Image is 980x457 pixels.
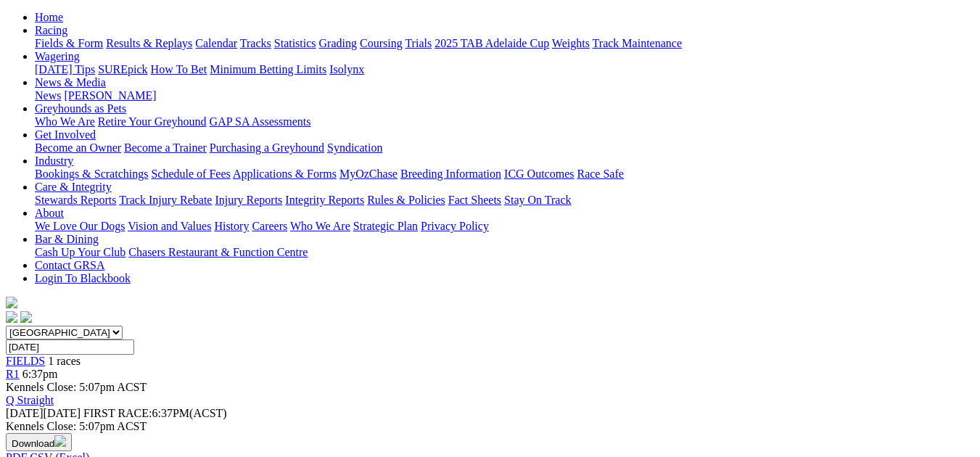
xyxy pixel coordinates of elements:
[6,355,45,367] a: FIELDS
[327,141,382,154] a: Syndication
[35,220,974,233] div: About
[22,368,58,380] span: 6:37pm
[64,89,156,102] a: [PERSON_NAME]
[35,128,96,141] a: Get Involved
[35,89,974,102] div: News & Media
[339,168,398,180] a: MyOzChase
[593,37,682,49] a: Track Maintenance
[240,37,271,49] a: Tracks
[329,63,364,75] a: Isolynx
[353,220,418,232] a: Strategic Plan
[319,37,357,49] a: Grading
[6,297,17,308] img: logo-grsa-white.png
[106,37,192,49] a: Results & Replays
[6,420,974,433] div: Kennels Close: 5:07pm ACST
[35,37,974,50] div: Racing
[6,394,54,406] a: Q Straight
[405,37,432,49] a: Trials
[54,435,66,447] img: download.svg
[6,407,81,419] span: [DATE]
[35,11,63,23] a: Home
[128,220,211,232] a: Vision and Values
[552,37,590,49] a: Weights
[210,63,326,75] a: Minimum Betting Limits
[35,63,974,76] div: Wagering
[252,220,287,232] a: Careers
[6,368,20,380] a: R1
[290,220,350,232] a: Who We Are
[128,246,308,258] a: Chasers Restaurant & Function Centre
[214,220,249,232] a: History
[151,168,230,180] a: Schedule of Fees
[6,311,17,323] img: facebook.svg
[577,168,623,180] a: Race Safe
[35,207,64,219] a: About
[448,194,501,206] a: Fact Sheets
[35,233,99,245] a: Bar & Dining
[35,24,67,36] a: Racing
[35,272,131,284] a: Login To Blackbook
[6,433,72,451] button: Download
[35,141,121,154] a: Become an Owner
[98,115,207,128] a: Retire Your Greyhound
[6,381,147,393] span: Kennels Close: 5:07pm ACST
[35,155,73,167] a: Industry
[6,339,134,355] input: Select date
[35,259,104,271] a: Contact GRSA
[35,181,112,193] a: Care & Integrity
[210,115,311,128] a: GAP SA Assessments
[35,220,125,232] a: We Love Our Dogs
[35,246,974,259] div: Bar & Dining
[360,37,403,49] a: Coursing
[35,194,116,206] a: Stewards Reports
[210,141,324,154] a: Purchasing a Greyhound
[435,37,549,49] a: 2025 TAB Adelaide Cup
[48,355,81,367] span: 1 races
[6,407,44,419] span: [DATE]
[35,50,80,62] a: Wagering
[35,102,126,115] a: Greyhounds as Pets
[400,168,501,180] a: Breeding Information
[35,89,61,102] a: News
[20,311,32,323] img: twitter.svg
[35,115,95,128] a: Who We Are
[119,194,212,206] a: Track Injury Rebate
[35,37,103,49] a: Fields & Form
[504,168,574,180] a: ICG Outcomes
[35,115,974,128] div: Greyhounds as Pets
[151,63,207,75] a: How To Bet
[274,37,316,49] a: Statistics
[35,168,974,181] div: Industry
[35,141,974,155] div: Get Involved
[421,220,489,232] a: Privacy Policy
[35,194,974,207] div: Care & Integrity
[35,246,125,258] a: Cash Up Your Club
[98,63,147,75] a: SUREpick
[195,37,237,49] a: Calendar
[83,407,227,419] span: 6:37PM(ACST)
[285,194,364,206] a: Integrity Reports
[83,407,152,419] span: FIRST RACE:
[233,168,337,180] a: Applications & Forms
[367,194,445,206] a: Rules & Policies
[35,168,148,180] a: Bookings & Scratchings
[504,194,571,206] a: Stay On Track
[124,141,207,154] a: Become a Trainer
[35,76,106,88] a: News & Media
[215,194,282,206] a: Injury Reports
[35,63,95,75] a: [DATE] Tips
